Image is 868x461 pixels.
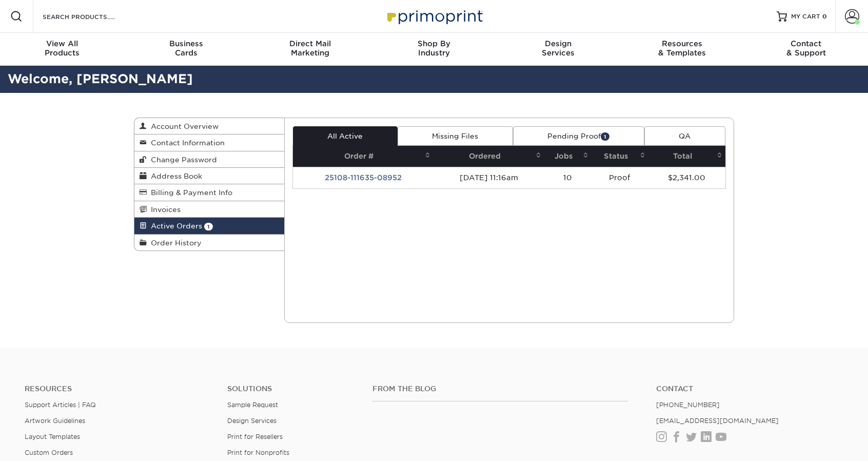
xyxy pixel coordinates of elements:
a: All Active [293,126,398,146]
span: Active Orders [147,222,202,230]
td: 25108-111635-08952 [293,167,433,188]
a: Support Articles | FAQ [25,401,96,409]
span: Address Book [147,172,202,180]
div: & Templates [620,39,744,57]
th: Total [648,146,725,167]
a: Design Services [227,417,277,425]
span: 1 [601,132,609,140]
img: Primoprint [383,5,485,27]
a: Contact Information [134,135,284,151]
td: 10 [544,167,591,188]
a: BusinessCards [124,33,248,66]
a: Direct MailMarketing [248,33,372,66]
td: $2,341.00 [648,167,725,188]
div: Services [496,39,620,57]
span: Shop By [372,39,496,48]
a: DesignServices [496,33,620,66]
span: Account Overview [147,122,219,130]
span: Design [496,39,620,48]
td: Proof [591,167,648,188]
a: Change Password [134,151,284,168]
a: Print for Nonprofits [227,449,289,456]
div: Industry [372,39,496,57]
span: Business [124,39,248,48]
a: Shop ByIndustry [372,33,496,66]
th: Order # [293,146,433,167]
th: Jobs [544,146,591,167]
span: 1 [204,223,213,230]
span: Change Password [147,156,217,164]
a: Active Orders 1 [134,218,284,234]
th: Status [591,146,648,167]
a: Artwork Guidelines [25,417,85,425]
span: Direct Mail [248,39,372,48]
a: [EMAIL_ADDRESS][DOMAIN_NAME] [656,417,779,425]
a: Sample Request [227,401,278,409]
span: Invoices [147,205,181,214]
th: Ordered [433,146,544,167]
h4: Solutions [227,385,357,393]
h4: Resources [25,385,212,393]
a: [PHONE_NUMBER] [656,401,720,409]
a: Invoices [134,201,284,218]
a: Custom Orders [25,449,73,456]
a: QA [644,126,725,146]
div: & Support [744,39,868,57]
span: Contact [744,39,868,48]
a: Contact& Support [744,33,868,66]
span: Order History [147,239,202,247]
div: Marketing [248,39,372,57]
span: 0 [822,13,827,20]
input: SEARCH PRODUCTS..... [42,10,142,23]
a: Missing Files [398,126,513,146]
a: Contact [656,385,843,393]
a: Address Book [134,168,284,184]
a: Resources& Templates [620,33,744,66]
a: Print for Resellers [227,433,283,440]
span: Resources [620,39,744,48]
a: Account Overview [134,118,284,135]
a: Billing & Payment Info [134,184,284,201]
span: MY CART [791,12,820,21]
span: Contact Information [147,139,225,147]
a: Layout Templates [25,433,80,440]
span: Billing & Payment Info [147,188,232,197]
a: Pending Proof1 [513,126,644,146]
a: Order History [134,235,284,251]
h4: From the Blog [372,385,628,393]
td: [DATE] 11:16am [433,167,544,188]
div: Cards [124,39,248,57]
